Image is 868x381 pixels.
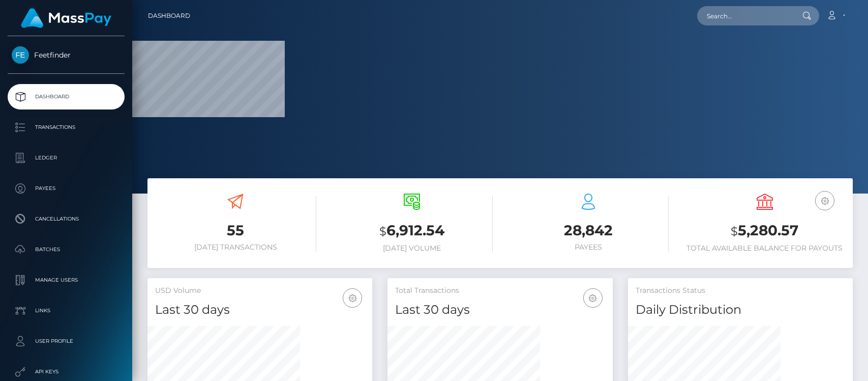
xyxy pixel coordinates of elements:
p: Dashboard [12,89,121,104]
h6: [DATE] Volume [332,244,493,253]
a: Dashboard [148,5,190,26]
img: Feetfinder [12,46,29,64]
p: Manage Users [12,273,121,288]
p: Ledger [12,150,121,166]
p: Payees [12,181,121,196]
small: $ [379,224,386,238]
p: API Keys [12,364,121,379]
p: Links [12,303,121,318]
a: Ledger [8,145,125,171]
a: Transactions [8,115,125,140]
span: Feetfinder [8,50,125,60]
p: Cancellations [12,211,121,227]
a: Payees [8,176,125,201]
h3: 55 [155,221,316,240]
a: Cancellations [8,206,125,232]
a: Manage Users [8,267,125,293]
h3: 28,842 [508,221,669,240]
a: User Profile [8,329,125,354]
p: User Profile [12,334,121,349]
h4: Daily Distribution [636,301,845,319]
h6: Payees [508,243,669,252]
h5: USD Volume [155,286,365,296]
a: Batches [8,237,125,262]
h3: 5,280.57 [684,221,845,241]
h5: Total Transactions [395,286,605,296]
small: $ [731,224,738,238]
h5: Transactions Status [636,286,845,296]
h4: Last 30 days [395,301,605,319]
h6: [DATE] Transactions [155,243,316,252]
img: MassPay Logo [21,8,111,28]
h6: Total Available Balance for Payouts [684,244,845,253]
a: Dashboard [8,84,125,110]
p: Transactions [12,120,121,135]
h4: Last 30 days [155,301,365,319]
input: Search... [697,6,793,25]
a: Links [8,298,125,323]
p: Batches [12,242,121,257]
h3: 6,912.54 [332,221,493,241]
